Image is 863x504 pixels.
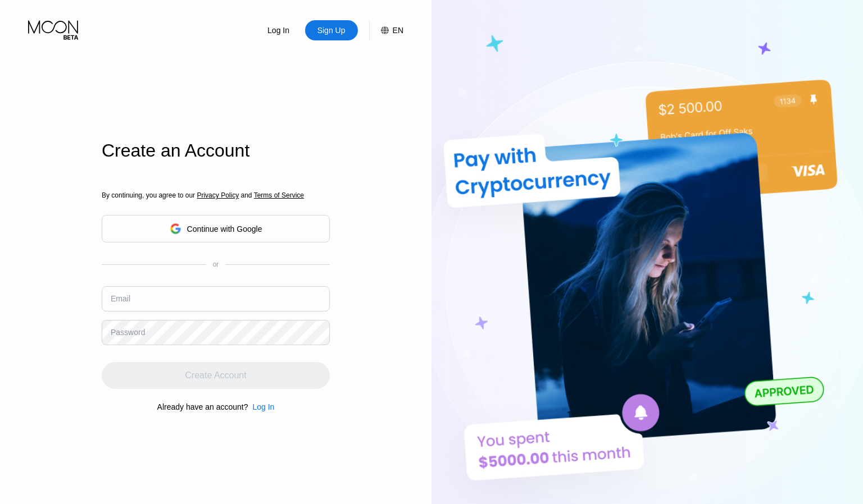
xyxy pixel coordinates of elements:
[187,224,262,233] div: Continue with Google
[393,26,403,35] div: EN
[213,260,219,268] div: or
[369,20,403,40] div: EN
[316,25,347,36] div: Sign Up
[197,191,239,199] span: Privacy Policy
[102,140,330,161] div: Create an Account
[266,25,290,36] div: Log In
[252,402,274,411] div: Log In
[252,20,305,40] div: Log In
[248,402,274,411] div: Log In
[305,20,358,40] div: Sign Up
[157,402,248,411] div: Already have an account?
[254,191,304,199] span: Terms of Service
[111,294,130,303] div: Email
[111,328,145,337] div: Password
[102,215,330,242] div: Continue with Google
[102,191,330,199] div: By continuing, you agree to our
[239,191,254,199] span: and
